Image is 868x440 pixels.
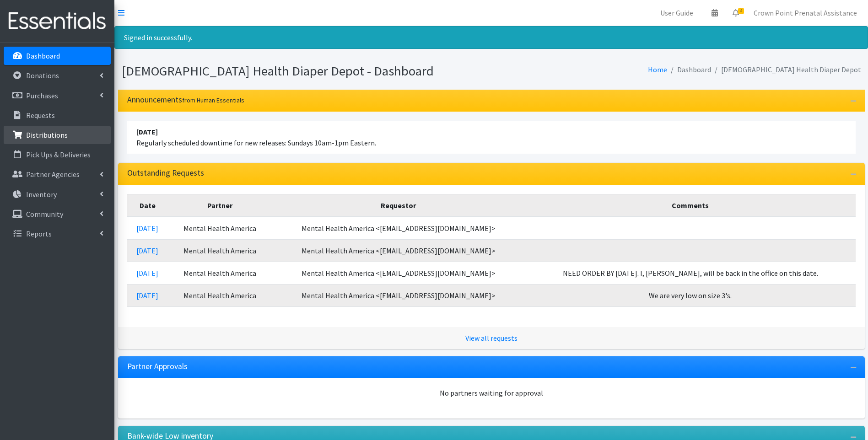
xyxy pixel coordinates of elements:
a: [DATE] [136,224,158,233]
p: Reports [26,229,52,238]
a: Purchases [4,86,111,105]
a: 3 [725,4,746,22]
a: Pick Ups & Deliveries [4,145,111,164]
a: Crown Point Prenatal Assistance [746,4,864,22]
td: Mental Health America [168,239,272,262]
p: Donations [26,71,59,80]
td: NEED ORDER BY [DATE]. I, [PERSON_NAME], will be back in the office on this date. [525,262,855,284]
a: Dashboard [4,47,111,65]
li: [DEMOGRAPHIC_DATA] Health Diaper Depot [711,63,861,76]
h3: Announcements [127,95,244,105]
div: Signed in successfully. [114,26,868,49]
td: Mental Health America <[EMAIL_ADDRESS][DOMAIN_NAME]> [271,217,525,240]
td: Mental Health America <[EMAIL_ADDRESS][DOMAIN_NAME]> [271,239,525,262]
p: Partner Agencies [26,170,80,179]
a: View all requests [465,333,518,343]
td: Mental Health America [168,284,272,306]
div: No partners waiting for approval [127,387,856,398]
p: Requests [26,111,55,120]
small: from Human Essentials [182,96,244,104]
a: Donations [4,66,111,85]
a: Reports [4,225,111,243]
strong: [DATE] [136,127,158,136]
th: Comments [525,194,855,217]
th: Requestor [271,194,525,217]
h3: Partner Approvals [127,362,188,371]
p: Pick Ups & Deliveries [26,150,91,159]
th: Date [127,194,168,217]
td: Mental Health America <[EMAIL_ADDRESS][DOMAIN_NAME]> [271,262,525,284]
td: Mental Health America [168,217,272,240]
li: Regularly scheduled downtime for new releases: Sundays 10am-1pm Eastern. [127,121,856,154]
a: Community [4,205,111,223]
h3: Outstanding Requests [127,168,204,178]
a: User Guide [653,4,701,22]
p: Community [26,209,63,219]
a: Requests [4,106,111,124]
td: We are very low on size 3's. [525,284,855,306]
a: [DATE] [136,246,158,255]
a: Inventory [4,185,111,204]
a: Distributions [4,126,111,144]
td: Mental Health America <[EMAIL_ADDRESS][DOMAIN_NAME]> [271,284,525,306]
p: Inventory [26,190,57,199]
p: Distributions [26,130,68,140]
h1: [DEMOGRAPHIC_DATA] Health Diaper Depot - Dashboard [122,63,488,79]
a: [DATE] [136,291,158,300]
th: Partner [168,194,272,217]
a: Home [648,65,667,74]
td: Mental Health America [168,262,272,284]
span: 3 [738,8,744,14]
p: Dashboard [26,51,60,60]
p: Purchases [26,91,58,100]
a: Partner Agencies [4,165,111,183]
img: HumanEssentials [4,6,111,37]
a: [DATE] [136,268,158,278]
li: Dashboard [667,63,711,76]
